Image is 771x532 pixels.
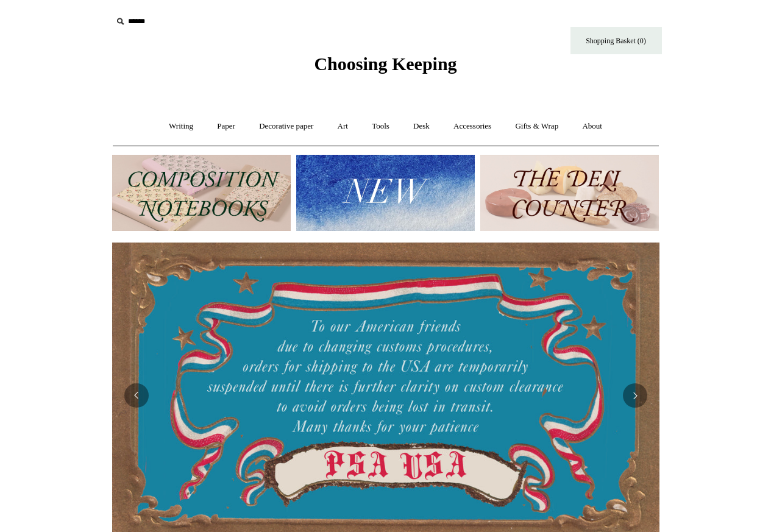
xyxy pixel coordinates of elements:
a: Gifts & Wrap [504,110,569,143]
a: Writing [158,110,204,143]
a: Art [327,110,359,143]
a: Paper [206,110,246,143]
a: About [571,110,613,143]
img: The Deli Counter [480,155,659,231]
a: Shopping Basket (0) [570,27,662,54]
span: Choosing Keeping [314,54,457,74]
button: Previous [124,383,149,408]
img: 202302 Composition ledgers.jpg__PID:69722ee6-fa44-49dd-a067-31375e5d54ec [112,155,291,231]
a: Accessories [442,110,502,143]
a: Decorative paper [248,110,324,143]
img: New.jpg__PID:f73bdf93-380a-4a35-bcfe-7823039498e1 [296,155,475,231]
a: Tools [361,110,400,143]
a: Desk [402,110,441,143]
a: Choosing Keeping [314,63,457,72]
button: Next [623,383,647,408]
